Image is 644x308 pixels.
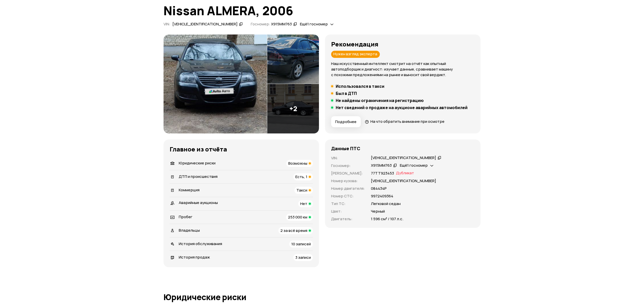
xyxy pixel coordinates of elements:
p: Тип ТС : [331,201,365,207]
p: Номер СТС : [331,193,365,199]
p: Номер кузова : [331,178,365,184]
p: [VEHICLE_IDENTIFICATION_NUMBER] [371,178,436,184]
div: Х915ММ763 [371,163,392,168]
h5: Был в ДТП [336,91,357,96]
div: Нужен взгляд эксперта [331,51,380,58]
p: 9972409364 [371,193,393,199]
span: Юридические риски [179,160,216,166]
span: Дубликат [396,170,414,176]
span: Пробег [179,214,192,219]
h1: Юридические риски [164,293,480,302]
span: 3 записи [295,255,311,260]
span: Ещё 1 госномер [400,163,428,168]
h5: Использовался в такси [336,84,384,89]
span: Аварийные аукционы [179,200,218,205]
span: 2 за всё время [280,228,307,233]
span: Подробнее [335,119,356,124]
h3: Рекомендация [331,41,474,48]
span: История продаж [179,254,210,260]
p: Двигатель : [331,216,365,222]
a: На что обратить внимание при осмотре [365,119,444,124]
span: 10 записей [291,241,311,247]
p: Легковой седан [371,201,401,207]
p: 1 596 см³ / 107 л.с. [371,216,403,222]
span: Владельцы [179,228,200,233]
h1: Nissan ALMERA, 2006 [164,4,480,18]
p: Черный [371,209,385,214]
span: Коммерция [179,187,200,193]
span: VIN : [164,21,170,27]
span: Ещё 1 госномер [300,21,328,27]
span: ДТП и происшествия [179,174,218,179]
span: 253 000 км [288,214,307,220]
p: Госномер : [331,163,365,168]
span: История обслуживания [179,241,222,246]
h5: Не найдены ограничения на регистрацию [336,98,424,103]
p: Номер двигателя : [331,186,365,191]
p: 77ТТ923453 [371,170,394,176]
button: Подробнее [331,116,361,127]
p: Наш искусственный интеллект смотрит на отчёт как опытный автоподборщик и диагност: изучает данные... [331,61,474,78]
div: [VEHICLE_IDENTIFICATION_NUMBER] [172,22,238,27]
div: [VEHICLE_IDENTIFICATION_NUMBER] [371,155,436,161]
span: Есть, 1 [295,174,307,179]
h5: Нет сведений о продаже на аукционе аварийных автомобилей [336,105,468,110]
span: На что обратить внимание при осмотре [370,119,444,124]
p: [PERSON_NAME] : [331,170,365,176]
p: Цвет : [331,209,365,214]
p: 084434Р [371,186,387,191]
h4: Данные ПТС [331,146,360,151]
span: Такси [296,187,307,193]
span: Нет [300,201,307,206]
h3: Главное из отчёта [170,146,313,153]
div: Х915ММ763 [271,22,292,27]
span: Возможны [288,161,307,166]
p: VIN : [331,155,365,161]
span: Госномер: [251,21,270,27]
